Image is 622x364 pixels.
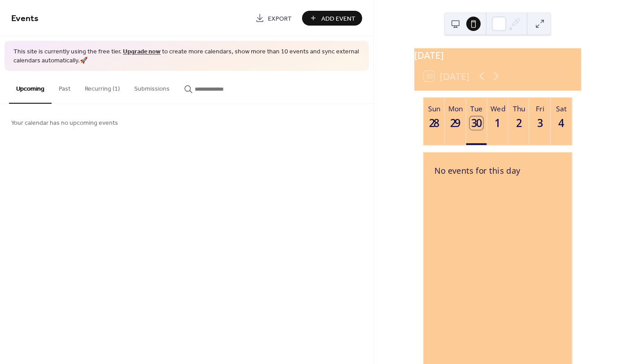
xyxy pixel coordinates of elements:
span: Events [11,10,39,27]
button: Upcoming [9,71,52,104]
div: Sun [427,104,442,114]
div: 4 [555,116,568,129]
div: 2 [512,116,526,129]
button: Add Event [302,11,362,26]
div: Wed [491,104,505,114]
div: Thu [512,104,526,114]
div: 28 [428,116,441,129]
button: Sun28 [424,98,445,145]
button: Wed1 [487,98,508,145]
button: Submissions [127,71,177,103]
button: Thu2 [508,98,530,145]
div: 30 [470,116,483,129]
div: No events for this day [425,157,570,184]
button: Sat4 [551,98,572,145]
div: Fri [533,104,548,114]
button: Recurring (1) [78,71,127,103]
div: 3 [534,116,547,129]
a: Upgrade now [123,46,161,58]
div: 1 [491,116,504,129]
button: Fri3 [530,98,551,145]
button: Past [52,71,78,103]
div: Tue [469,104,484,114]
div: Sat [554,104,569,114]
span: Your calendar has no upcoming events [11,118,118,128]
button: Mon29 [445,98,466,145]
div: 29 [449,116,462,129]
div: Mon [448,104,463,114]
div: [DATE] [414,48,581,62]
a: Export [249,11,298,26]
span: This site is currently using the free tier. to create more calendars, show more than 10 events an... [13,48,360,65]
button: Tue30 [466,98,487,145]
span: Add Event [321,14,355,23]
span: Export [268,14,292,23]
